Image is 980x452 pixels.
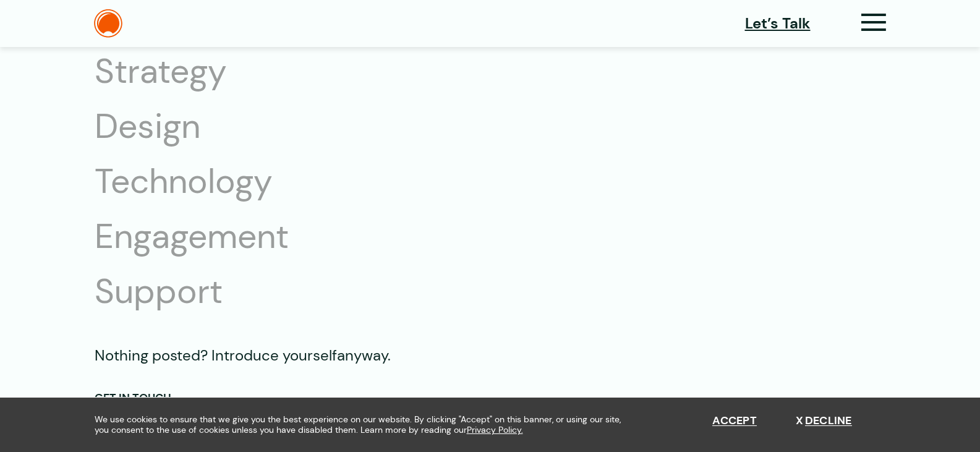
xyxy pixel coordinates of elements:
p: anyway. [95,344,886,367]
a: Let’s Talk [745,12,811,35]
span: Nothing posted? Introduce yourself [95,346,337,365]
a: Privacy Policy. [467,425,523,435]
a: GET IN TOUCH [95,390,171,405]
button: Decline [796,414,852,428]
button: Accept [712,414,757,428]
img: The Daylight Studio Logo [94,9,122,38]
span: We use cookies to ensure that we give you the best experience on our website. By clicking "Accept... [95,414,633,435]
